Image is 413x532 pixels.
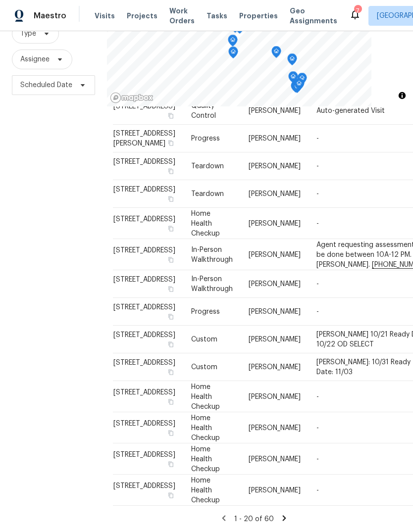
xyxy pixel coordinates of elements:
button: Copy Address [166,194,175,203]
span: [STREET_ADDRESS] [113,332,175,339]
span: - [316,281,319,288]
span: Custom [191,336,217,343]
span: [PERSON_NAME] [249,308,301,315]
span: [STREET_ADDRESS] [113,451,175,458]
span: - [316,455,319,462]
span: [STREET_ADDRESS] [113,103,175,110]
span: Home Health Checkup [191,414,220,441]
span: Progress [191,135,220,142]
span: Home Health Checkup [191,445,220,472]
div: Map marker [288,71,298,87]
span: [PERSON_NAME]: 10/31 Ready Date: 11/03 [316,359,411,376]
span: In-Person Walkthrough [191,246,233,263]
span: Home Health Checkup [191,383,220,410]
span: Quality Control [191,102,216,119]
span: [PERSON_NAME] [249,107,301,114]
span: In-Person Walkthrough [191,276,233,292]
button: Copy Address [166,139,175,147]
span: [PERSON_NAME] [249,393,301,400]
span: Geo Assignments [290,6,337,26]
span: [STREET_ADDRESS] [113,246,175,253]
button: Copy Address [166,224,175,233]
button: Copy Address [166,255,175,264]
button: Copy Address [166,459,175,468]
span: Properties [239,11,278,21]
span: [PERSON_NAME] [249,424,301,431]
span: Projects [127,11,157,21]
button: Toggle attribution [396,90,408,101]
button: Copy Address [166,428,175,437]
span: - [316,163,319,170]
span: Progress [191,308,220,315]
span: - [316,393,319,400]
span: Scheduled Date [20,80,72,90]
span: [PERSON_NAME] [249,486,301,493]
span: - [316,308,319,315]
span: Home Health Checkup [191,210,220,237]
span: [STREET_ADDRESS] [113,215,175,222]
div: Map marker [228,35,238,50]
button: Copy Address [166,111,175,120]
span: [PERSON_NAME] [249,336,301,343]
span: [STREET_ADDRESS] [113,482,175,489]
span: [PERSON_NAME] [249,191,301,197]
div: Map marker [292,81,302,97]
div: Map marker [297,73,307,88]
span: [STREET_ADDRESS] [113,388,175,395]
span: - [316,486,319,493]
span: [PERSON_NAME] [249,251,301,258]
button: Copy Address [166,490,175,499]
button: Copy Address [166,167,175,176]
span: [STREET_ADDRESS] [113,420,175,427]
div: Map marker [287,53,297,69]
span: [STREET_ADDRESS] [113,304,175,311]
span: - [316,191,319,197]
button: Copy Address [166,368,175,377]
span: [STREET_ADDRESS] [113,276,175,283]
span: [PERSON_NAME] [249,135,301,142]
div: 7 [354,6,361,16]
div: Map marker [291,81,301,96]
span: [STREET_ADDRESS] [113,158,175,165]
div: Map marker [294,78,304,94]
span: Work Orders [169,6,195,26]
button: Copy Address [166,397,175,406]
span: Tasks [206,12,227,19]
span: [PERSON_NAME] [249,220,301,227]
span: [STREET_ADDRESS] [113,186,175,193]
span: Teardown [191,163,224,170]
div: Map marker [228,47,238,62]
span: 1 - 20 of 60 [234,516,274,523]
button: Copy Address [166,312,175,321]
span: [STREET_ADDRESS][PERSON_NAME] [113,130,175,147]
span: - [316,424,319,431]
span: Visits [95,11,115,21]
span: Toggle attribution [399,90,405,101]
button: Copy Address [166,285,175,293]
div: Map marker [271,46,281,61]
span: [PERSON_NAME] [249,281,301,288]
span: [STREET_ADDRESS] [113,359,175,366]
span: Custom [191,364,217,371]
span: Assignee [20,54,50,64]
span: Home Health Checkup [191,477,220,503]
a: Mapbox homepage [110,92,154,103]
span: [PERSON_NAME] [249,364,301,371]
span: [PERSON_NAME] [249,455,301,462]
span: - [316,135,319,142]
span: Maestro [34,11,66,21]
span: Type [20,29,36,39]
span: Auto-generated Visit [316,107,385,114]
span: Teardown [191,191,224,197]
span: - [316,220,319,227]
span: [PERSON_NAME] [249,163,301,170]
button: Copy Address [166,340,175,349]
